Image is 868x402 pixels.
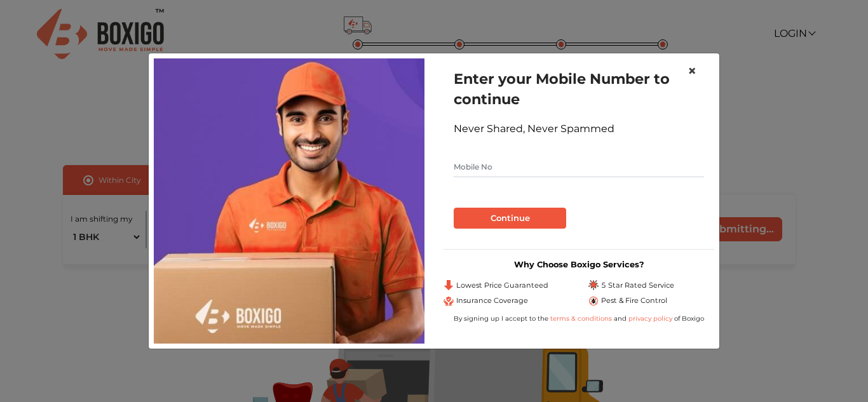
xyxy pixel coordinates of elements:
div: By signing up I accept to the and of Boxigo [444,314,714,323]
a: privacy policy [627,314,674,323]
span: Lowest Price Guaranteed [456,280,548,291]
img: relocation-img [154,58,424,343]
button: Close [677,53,707,89]
a: terms & conditions [550,314,614,323]
h1: Enter your Mobile Number to continue [454,69,704,109]
h3: Why Choose Boxigo Services? [444,260,714,269]
span: × [688,62,696,80]
span: 5 Star Rated Service [601,280,674,291]
button: Continue [454,208,566,229]
input: Mobile No [454,157,704,177]
div: Never Shared, Never Spammed [454,121,704,137]
span: Insurance Coverage [456,295,528,306]
span: Pest & Fire Control [601,295,667,306]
